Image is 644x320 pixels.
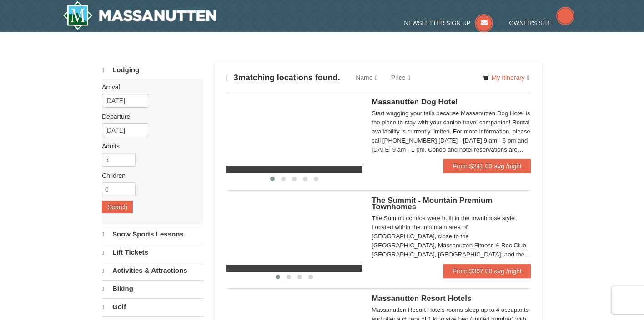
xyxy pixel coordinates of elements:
div: Start wagging your tails because Massanutten Dog Hotel is the place to stay with your canine trav... [372,109,531,154]
label: Adults [102,142,196,151]
label: Departure [102,112,196,121]
span: Massanutten Resort Hotels [372,294,471,303]
span: The Summit - Mountain Premium Townhomes [372,196,492,211]
a: Owner's Site [509,20,575,26]
a: Massanutten Resort [63,1,216,30]
a: Golf [102,298,203,315]
label: Arrival [102,83,196,92]
div: The Summit condos were built in the townhouse style. Located within the mountain area of [GEOGRAP... [372,214,531,259]
span: Massanutten Dog Hotel [372,98,458,106]
a: Name [349,69,384,87]
a: From $241.00 avg /night [443,159,531,173]
a: My Itinerary [477,71,535,84]
a: Lift Tickets [102,244,203,261]
label: Children [102,171,196,180]
a: Price [384,69,417,87]
a: Activities & Attractions [102,262,203,279]
img: Massanutten Resort Logo [63,1,216,30]
a: Lodging [102,62,203,79]
button: Search [102,201,133,213]
a: Biking [102,280,203,297]
span: Newsletter Sign Up [404,20,471,26]
span: Owner's Site [509,20,552,26]
a: Snow Sports Lessons [102,226,203,243]
a: From $367.00 avg /night [443,264,531,278]
a: Newsletter Sign Up [404,20,493,26]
